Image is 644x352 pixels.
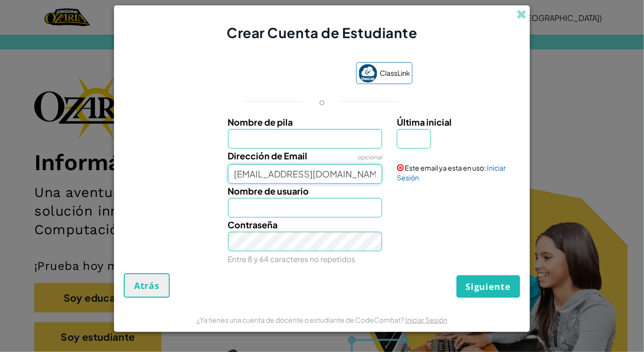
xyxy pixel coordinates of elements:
[397,163,506,182] a: Iniciar Sesión
[405,163,486,172] span: Este email ya esta en uso:
[380,66,410,80] span: ClassLink
[227,24,417,41] span: Crear Cuenta de Estudiante
[466,281,511,292] span: Siguiente
[359,64,377,83] img: classlink-logo-small.png
[228,219,278,230] span: Contraseña
[228,254,356,264] small: Entre 8 y 64 caracteres no repetidos
[319,96,325,108] p: o
[134,280,160,291] span: Atrás
[228,150,308,161] span: Dirección de Email
[228,116,293,128] span: Nombre de pila
[357,154,382,161] span: opcional
[457,275,520,298] button: Siguiente
[227,63,351,85] iframe: Botón Iniciar sesión con Google
[124,273,170,298] button: Atrás
[197,315,405,324] span: ¿Ya tienes una cuenta de docente o estudiante de CodeCombat?
[228,185,309,197] span: Nombre de usuario
[405,315,447,324] a: Iniciar Sesión
[397,116,452,128] span: Última inicial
